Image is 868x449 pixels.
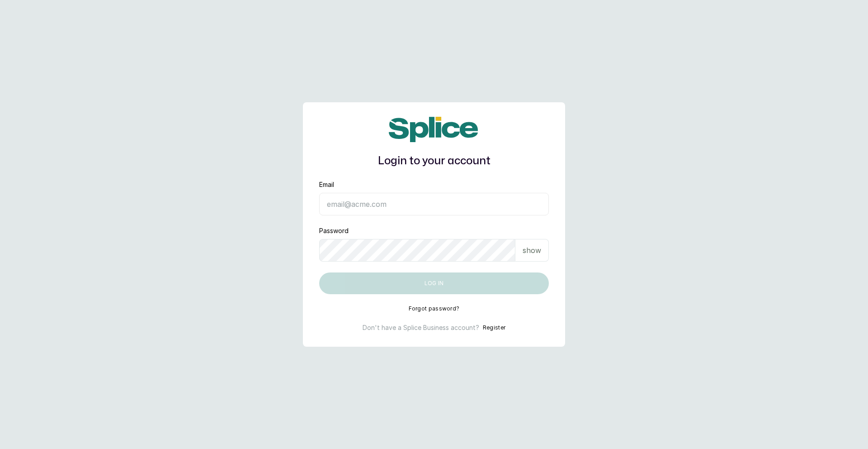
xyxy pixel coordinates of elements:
input: email@acme.com [319,193,549,215]
label: Email [319,180,334,189]
p: Don't have a Splice Business account? [363,323,479,332]
button: Forgot password? [409,305,460,312]
button: Log in [319,272,549,294]
button: Register [483,323,505,332]
h1: Login to your account [319,153,549,169]
label: Password [319,226,349,235]
p: show [523,245,541,256]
